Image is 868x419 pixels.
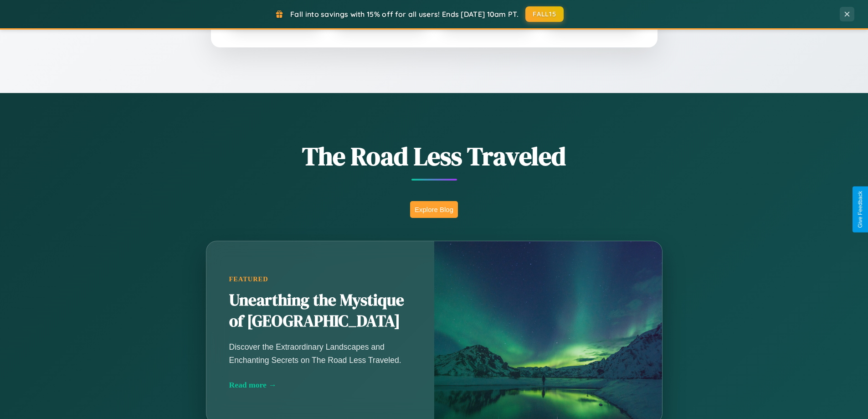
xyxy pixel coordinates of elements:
p: Discover the Extraordinary Landscapes and Enchanting Secrets on The Road Less Traveled. [229,341,411,366]
span: Fall into savings with 15% off for all users! Ends [DATE] 10am PT. [290,10,519,19]
button: FALL15 [525,6,564,22]
button: Explore Blog [410,201,458,218]
h1: The Road Less Traveled [161,139,708,174]
h2: Unearthing the Mystique of [GEOGRAPHIC_DATA] [229,290,411,332]
div: Read more → [229,380,411,390]
div: Give Feedback [857,191,863,228]
div: Featured [229,275,411,283]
